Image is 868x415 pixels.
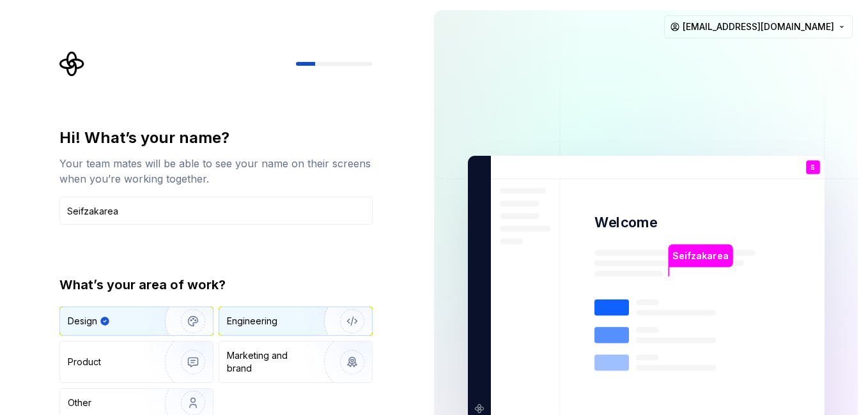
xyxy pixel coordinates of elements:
div: Other [68,396,91,409]
button: [EMAIL_ADDRESS][DOMAIN_NAME] [664,15,853,38]
p: S [810,164,815,171]
div: Product [68,356,101,368]
span: [EMAIL_ADDRESS][DOMAIN_NAME] [683,20,834,33]
p: Welcome [594,213,657,232]
svg: Supernova Logo [59,51,85,77]
div: Your team mates will be able to see your name on their screens when you’re working together. [59,156,373,186]
input: Han Solo [59,197,373,225]
div: Hi! What’s your name? [59,128,373,148]
div: Marketing and brand [227,349,313,375]
div: Design [68,315,97,328]
div: Engineering [227,315,277,328]
div: What’s your area of work? [59,276,373,294]
p: Seifzakarea [672,249,728,263]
